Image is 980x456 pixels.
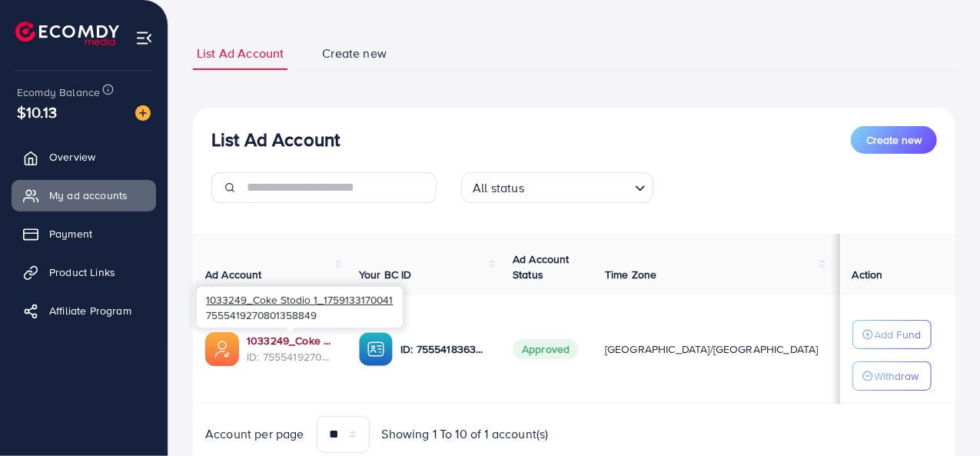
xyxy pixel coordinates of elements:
[15,96,59,128] span: $10.13
[12,180,156,211] a: My ad accounts
[605,267,656,282] span: Time Zone
[852,361,932,391] button: Withdraw
[513,251,570,282] span: Ad Account Status
[359,267,412,282] span: Your BC ID
[206,292,393,307] span: 1033249_Coke Stodio 1_1759133170041
[247,349,334,364] span: ID: 7555419270801358849
[15,22,119,45] img: logo
[197,45,284,62] span: List Ad Account
[851,126,937,154] button: Create new
[915,387,968,444] iframe: Chat
[205,332,239,366] img: ic-ads-acc.e4c84228.svg
[322,45,387,62] span: Create new
[49,303,131,318] span: Affiliate Program
[866,132,922,148] span: Create new
[359,332,393,366] img: ic-ba-acc.ded83a64.svg
[12,295,156,326] a: Affiliate Program
[49,265,115,280] span: Product Links
[12,257,156,288] a: Product Links
[12,141,156,172] a: Overview
[211,128,340,151] h3: List Ad Account
[49,149,95,165] span: Overview
[875,325,922,344] p: Add Fund
[135,105,151,121] img: image
[135,29,153,47] img: menu
[852,267,883,282] span: Action
[49,188,128,203] span: My ad accounts
[529,174,629,199] input: Search for option
[605,341,819,357] span: [GEOGRAPHIC_DATA]/[GEOGRAPHIC_DATA]
[461,172,653,203] div: Search for option
[197,287,403,328] div: 7555419270801358849
[470,177,527,199] span: All status
[400,340,488,358] p: ID: 7555418363737128967
[852,320,932,349] button: Add Fund
[382,425,549,443] span: Showing 1 To 10 of 1 account(s)
[12,218,156,249] a: Payment
[17,85,100,100] span: Ecomdy Balance
[247,333,334,348] a: 1033249_Coke Stodio 1_1759133170041
[49,226,92,241] span: Payment
[205,425,304,443] span: Account per page
[875,367,919,385] p: Withdraw
[205,267,262,282] span: Ad Account
[513,339,579,359] span: Approved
